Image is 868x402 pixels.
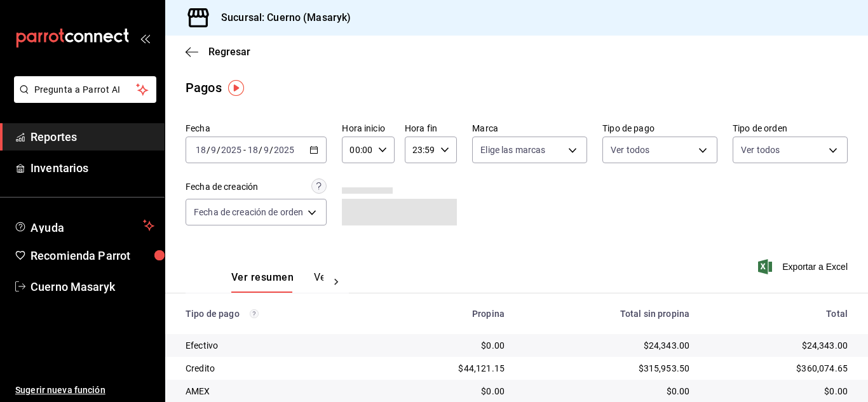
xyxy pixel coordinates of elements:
[186,124,327,133] label: Fecha
[186,180,258,194] div: Fecha de creación
[388,362,505,375] div: $44,121.15
[273,145,295,155] input: ----
[186,46,250,58] button: Regresar
[34,83,137,97] span: Pregunta a Parrot AI
[525,309,689,319] div: Total sin propina
[710,339,848,352] div: $24,343.00
[472,124,587,133] label: Marca
[140,33,150,43] button: open_drawer_menu
[525,362,689,375] div: $315,953.50
[186,78,222,97] div: Pagos
[525,385,689,398] div: $0.00
[195,145,207,155] input: --
[602,124,717,133] label: Tipo de pago
[231,271,294,293] button: Ver resumen
[710,309,848,319] div: Total
[388,309,505,319] div: Propina
[31,159,154,177] span: Inventarios
[31,128,154,145] span: Reportes
[263,145,269,155] input: --
[220,145,242,155] input: ----
[31,278,154,295] span: Cuerno Masaryk
[710,362,848,375] div: $360,074.65
[31,247,154,264] span: Recomienda Parrot
[210,145,217,155] input: --
[405,124,457,133] label: Hora fin
[525,339,689,352] div: $24,343.00
[314,271,362,293] button: Ver pagos
[250,309,259,318] svg: Los pagos realizados con Pay y otras terminales son montos brutos.
[14,76,156,103] button: Pregunta a Parrot AI
[480,144,545,156] span: Elige las marcas
[228,80,244,96] img: Tooltip marker
[741,144,780,156] span: Ver todos
[186,309,368,319] div: Tipo de pago
[243,145,246,155] span: -
[186,385,368,398] div: AMEX
[733,124,848,133] label: Tipo de orden
[194,206,303,218] span: Fecha de creación de orden
[611,144,649,156] span: Ver todos
[388,385,505,398] div: $0.00
[15,384,154,397] span: Sugerir nueva función
[761,259,848,274] button: Exportar a Excel
[269,145,273,155] span: /
[231,271,323,293] div: navigation tabs
[208,46,250,58] span: Regresar
[342,124,394,133] label: Hora inicio
[31,218,138,233] span: Ayuda
[247,145,259,155] input: --
[186,362,368,375] div: Credito
[388,339,505,352] div: $0.00
[211,10,351,25] h3: Sucursal: Cuerno (Masaryk)
[217,145,220,155] span: /
[9,92,156,105] a: Pregunta a Parrot AI
[207,145,210,155] span: /
[186,339,368,352] div: Efectivo
[259,145,262,155] span: /
[710,385,848,398] div: $0.00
